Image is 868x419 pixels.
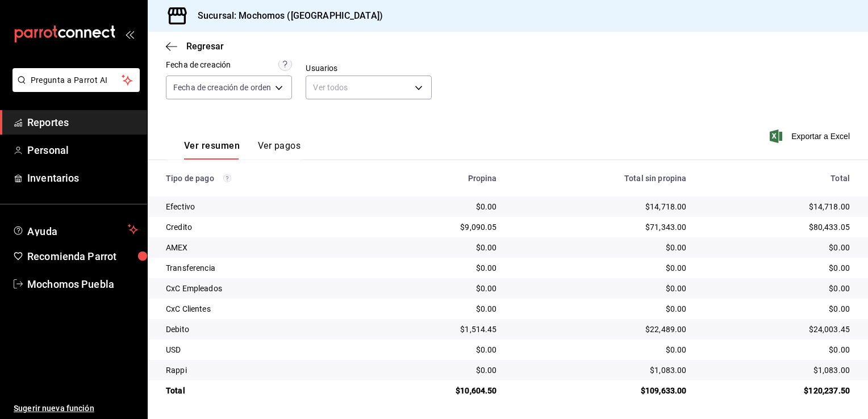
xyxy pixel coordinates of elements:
[166,59,231,71] div: Fecha de creación
[772,129,850,143] button: Exportar a Excel
[14,403,138,414] span: Sugerir nueva función
[704,242,850,253] div: $0.00
[375,221,497,233] div: $9,090.05
[515,221,687,233] div: $71,343.00
[166,41,224,52] button: Regresar
[27,143,138,158] span: Personal
[375,242,497,253] div: $0.00
[125,30,134,39] button: open_drawer_menu
[704,344,850,355] div: $0.00
[515,303,687,315] div: $0.00
[515,283,687,294] div: $0.00
[375,262,497,274] div: $0.00
[166,201,357,212] div: Efectivo
[704,303,850,315] div: $0.00
[166,242,357,253] div: AMEX
[375,283,497,294] div: $0.00
[704,262,850,274] div: $0.00
[184,140,301,160] div: navigation tabs
[306,76,431,99] div: Ver todos
[27,223,123,236] span: Ayuda
[12,68,140,92] button: Pregunta a Parrot AI
[704,283,850,294] div: $0.00
[166,262,357,274] div: Transferencia
[375,201,497,212] div: $0.00
[375,324,497,335] div: $1,514.45
[27,115,138,130] span: Reportes
[186,41,224,52] span: Regresar
[515,262,687,274] div: $0.00
[223,174,231,182] svg: Los pagos realizados con Pay y otras terminales son montos brutos.
[375,385,497,396] div: $10,604.50
[166,174,357,183] div: Tipo de pago
[166,364,357,376] div: Rappi
[27,249,138,264] span: Recomienda Parrot
[166,221,357,233] div: Credito
[375,174,497,183] div: Propina
[166,283,357,294] div: CxC Empleados
[166,344,357,355] div: USD
[515,364,687,376] div: $1,083.00
[375,364,497,376] div: $0.00
[306,64,431,72] label: Usuarios
[704,385,850,396] div: $120,237.50
[375,344,497,355] div: $0.00
[184,140,240,160] button: Ver resumen
[166,385,357,396] div: Total
[166,303,357,315] div: CxC Clientes
[27,170,138,186] span: Inventarios
[258,140,301,160] button: Ver pagos
[173,82,271,93] span: Fecha de creación de orden
[31,74,122,86] span: Pregunta a Parrot AI
[189,9,383,23] h3: Sucursal: Mochomos ([GEOGRAPHIC_DATA])
[704,324,850,335] div: $24,003.45
[8,82,140,94] a: Pregunta a Parrot AI
[515,242,687,253] div: $0.00
[375,303,497,315] div: $0.00
[515,344,687,355] div: $0.00
[515,174,687,183] div: Total sin propina
[515,201,687,212] div: $14,718.00
[704,174,850,183] div: Total
[515,324,687,335] div: $22,489.00
[166,324,357,335] div: Debito
[704,221,850,233] div: $80,433.05
[27,276,138,292] span: Mochomos Puebla
[704,201,850,212] div: $14,718.00
[515,385,687,396] div: $109,633.00
[704,364,850,376] div: $1,083.00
